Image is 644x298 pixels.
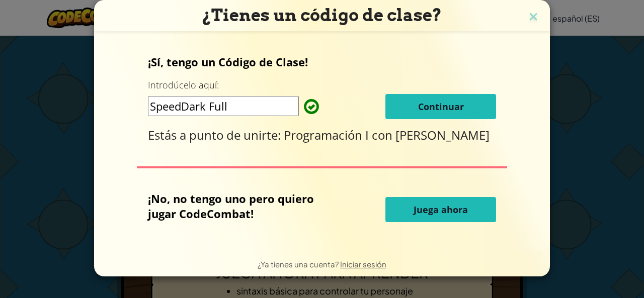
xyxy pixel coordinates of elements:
a: Iniciar sesión [340,259,386,269]
font: ¿Ya tienes una cuenta? [258,259,339,269]
img: icono de cerrar [527,10,540,25]
font: Juega ahora [414,204,468,216]
font: Introdúcelo aquí: [148,79,219,91]
button: Juega ahora [385,197,496,222]
font: Continuar [418,101,464,113]
font: ¡No, no tengo uno pero quiero jugar CodeCombat! [148,191,314,221]
font: Programación I [284,127,369,143]
font: ¡Sí, tengo un Código de Clase! [148,54,308,69]
font: ¿Tienes un código de clase? [202,5,442,25]
font: con [372,127,392,143]
font: [PERSON_NAME] [395,127,490,143]
button: Continuar [385,94,496,119]
font: Estás a punto de unirte: [148,127,281,143]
